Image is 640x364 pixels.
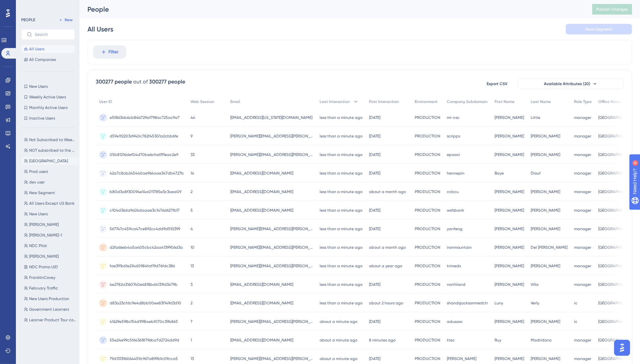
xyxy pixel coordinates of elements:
[574,226,591,232] span: manager
[190,300,192,306] span: 2
[21,82,75,90] button: New Users
[596,7,628,12] span: Publish Changes
[574,300,577,306] span: ic
[190,226,193,232] span: 4
[320,115,362,120] time: less than a minute ago
[598,319,637,324] span: [GEOGRAPHIC_DATA]
[574,208,591,213] span: manager
[447,319,463,324] span: adusasc
[598,208,637,213] span: [GEOGRAPHIC_DATA]
[110,208,180,213] span: c104d36da9d24daaae3c1476d627fb17
[56,16,75,24] button: New
[415,99,438,104] span: Environment
[495,282,524,287] span: [PERSON_NAME]
[574,338,591,343] span: manager
[369,115,380,120] time: [DATE]
[29,105,68,110] span: Monthly Active Users
[29,180,45,185] span: dev user
[190,282,192,287] span: 3
[447,226,462,232] span: yanfeng
[415,319,440,324] span: PRODUCTION
[531,208,560,213] span: [PERSON_NAME]
[495,189,524,194] span: [PERSON_NAME]
[320,171,362,176] time: less than a minute ago
[447,263,461,269] span: trimedx
[447,171,464,176] span: hennepin
[110,152,178,157] span: 05b81216def04d70be6cfa6191eac2e9
[598,152,637,157] span: [GEOGRAPHIC_DATA]
[598,115,637,120] span: [GEOGRAPHIC_DATA]
[447,356,476,361] span: [PERSON_NAME]
[230,282,293,287] span: [EMAIL_ADDRESS][DOMAIN_NAME]
[598,99,621,104] span: Office Name
[598,356,637,361] span: [GEOGRAPHIC_DATA]
[29,148,76,153] span: NOT subscribed to the weekly tips
[415,189,440,194] span: PRODUCTION
[487,81,508,86] span: Export CSV
[531,171,541,176] span: Diouf
[29,307,69,312] span: Government Learners
[190,356,194,361] span: 13
[574,133,591,139] span: manager
[190,133,192,139] span: 9
[230,115,312,120] span: [EMAIL_ADDRESS][US_STATE][DOMAIN_NAME]
[87,5,576,14] div: People
[369,208,380,213] time: [DATE]
[21,56,75,64] button: All Companies
[574,356,591,361] span: manager
[495,115,524,120] span: [PERSON_NAME]
[110,282,178,287] span: 4e2782a3160740e4818bd4131fd3479b
[190,189,192,194] span: 2
[612,338,632,358] iframe: UserGuiding AI Assistant Launcher
[29,94,66,100] span: Weekly Active Users
[46,3,48,9] div: 4
[29,254,59,259] span: [PERSON_NAME]
[149,78,185,86] div: 300277 people
[531,300,539,306] span: Verly
[447,300,488,306] span: shandsjacksonmedctr
[566,24,632,34] button: Save Segment
[230,226,313,232] span: [PERSON_NAME][EMAIL_ADDRESS][PERSON_NAME][DOMAIN_NAME]
[110,133,178,139] span: d59e1f2203d940c782f45301a2cbb6fe
[320,227,362,231] time: less than a minute ago
[21,242,79,250] button: NDC Pilot
[574,245,591,250] span: manager
[369,338,396,342] time: 8 minutes ago
[110,245,183,250] span: d2fa66eb4a5a405cbc42aa4139906d3a
[447,245,472,250] span: ironmountain
[29,169,48,174] span: Prod users
[598,300,637,306] span: [GEOGRAPHIC_DATA]
[29,317,76,323] span: Learner Product Tour completed
[447,152,460,157] span: epaoci
[415,133,440,139] span: PRODUCTION
[415,226,440,232] span: PRODUCTION
[29,222,59,227] span: [PERSON_NAME]
[531,282,539,287] span: Villa
[447,338,455,343] span: ttec
[21,189,79,197] button: New Segment
[21,210,79,218] button: New Users
[29,211,48,217] span: New Users
[369,264,402,268] time: about a year ago
[190,115,195,120] span: 44
[29,243,47,248] span: NDC Pilot
[447,115,459,120] span: mi-csc
[21,45,75,53] button: All Users
[415,171,440,176] span: PRODUCTION
[369,189,406,194] time: about a month ago
[544,81,590,86] span: Available Attributes (20)
[320,99,350,104] span: Last Interaction
[65,17,73,23] span: New
[21,17,35,23] div: PEOPLE
[29,46,44,52] span: All Users
[21,104,75,112] button: Monthly Active Users
[320,338,357,342] time: about a minute ago
[531,115,540,120] span: Little
[495,133,524,139] span: [PERSON_NAME]
[21,199,79,207] button: All Users Except US Bank
[230,319,313,324] span: [PERSON_NAME][EMAIL_ADDRESS][PERSON_NAME][DOMAIN_NAME]
[21,157,79,165] button: [GEOGRAPHIC_DATA]
[230,208,293,213] span: [EMAIL_ADDRESS][DOMAIN_NAME]
[21,295,79,303] button: New Users Production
